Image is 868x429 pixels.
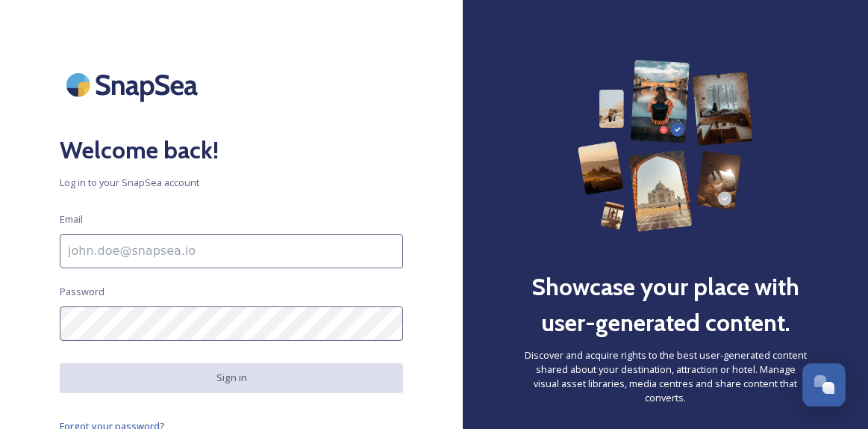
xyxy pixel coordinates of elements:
span: Log in to your SnapSea account [60,176,403,190]
span: Password [60,285,104,299]
img: 63b42ca75bacad526042e722_Group%20154-p-800.png [578,60,752,232]
button: Open Chat [802,363,846,407]
input: john.doe@snapsea.io [60,234,403,268]
h2: Welcome back! [60,132,403,168]
img: SnapSea Logo [60,60,209,110]
span: Email [60,212,83,226]
button: Sign in [60,363,403,392]
h2: Showcase your place with user-generated content. [522,269,808,341]
span: Discover and acquire rights to the best user-generated content shared about your destination, att... [522,348,808,406]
